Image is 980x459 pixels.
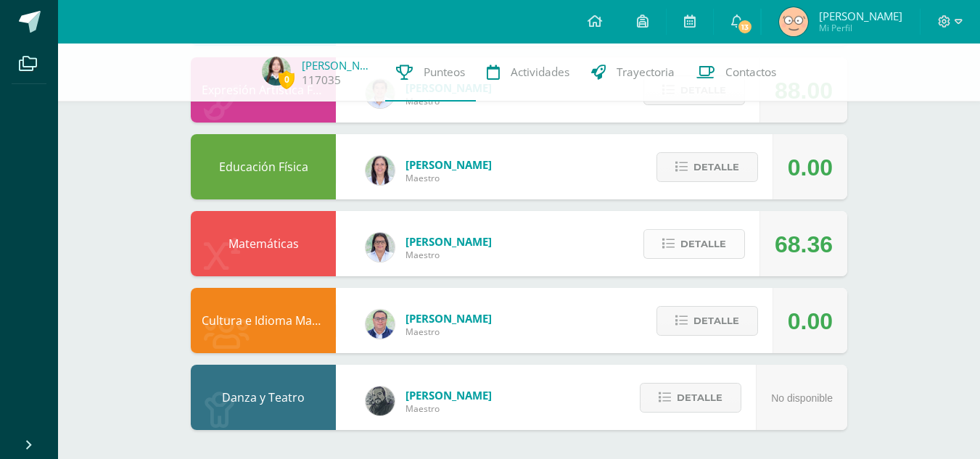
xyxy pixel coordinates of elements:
[366,233,395,262] img: 341d98b4af7301a051bfb6365f8299c3.png
[405,249,492,261] span: Maestro
[656,306,758,336] button: Detalle
[819,9,902,23] span: [PERSON_NAME]
[302,58,374,73] a: [PERSON_NAME]
[680,231,726,257] span: Detalle
[191,211,336,276] div: Matemáticas
[693,307,739,334] span: Detalle
[580,44,685,102] a: Trayectoria
[366,386,395,415] img: 8ba24283638e9cc0823fe7e8b79ee805.png
[737,19,753,35] span: 13
[405,388,492,402] span: [PERSON_NAME]
[617,65,675,80] span: Trayectoria
[693,154,739,181] span: Detalle
[788,289,833,354] div: 0.00
[366,310,395,339] img: c1c1b07ef08c5b34f56a5eb7b3c08b85.png
[640,383,741,413] button: Detalle
[405,402,492,415] span: Maestro
[191,365,336,430] div: Danza y Teatro
[405,234,492,249] span: [PERSON_NAME]
[405,326,492,338] span: Maestro
[191,134,336,199] div: Educación Física
[643,229,745,259] button: Detalle
[775,212,833,277] div: 68.36
[191,288,336,353] div: Cultura e Idioma Maya, Garífuna o Xinka
[685,44,787,102] a: Contactos
[302,73,341,88] a: 117035
[511,65,569,80] span: Actividades
[771,392,833,404] span: No disponible
[677,384,722,411] span: Detalle
[385,44,476,102] a: Punteos
[819,22,902,34] span: Mi Perfil
[262,57,291,86] img: 60ebfa88862d7e1667ce5664aea54911.png
[405,157,492,172] span: [PERSON_NAME]
[476,44,580,102] a: Actividades
[725,65,776,80] span: Contactos
[788,135,833,200] div: 0.00
[656,152,758,182] button: Detalle
[366,156,395,185] img: f77eda19ab9d4901e6803b4611072024.png
[424,65,465,80] span: Punteos
[779,7,808,36] img: bdb7d8157ba45ca2607f873ef1aaac50.png
[279,70,295,88] span: 0
[405,311,492,326] span: [PERSON_NAME]
[405,172,492,184] span: Maestro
